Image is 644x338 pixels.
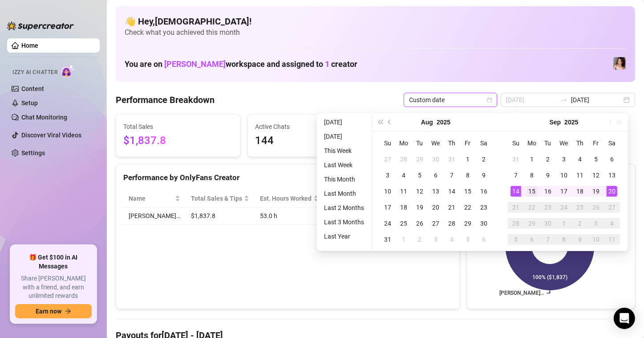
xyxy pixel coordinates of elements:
th: We [556,135,572,151]
td: 2025-08-28 [444,215,460,231]
div: 2 [414,234,425,245]
button: Previous month (PageUp) [385,113,395,131]
div: 11 [398,186,409,197]
div: 30 [543,218,553,229]
td: $1,837.8 [186,207,255,225]
div: 29 [527,218,537,229]
span: to [560,96,567,103]
td: 2025-08-04 [396,167,412,183]
h1: You are on workspace and assigned to creator [125,59,357,69]
td: 2025-10-10 [588,231,604,247]
span: $1,837.8 [123,132,233,149]
div: 31 [382,234,393,245]
td: 2025-08-20 [428,199,444,215]
div: 14 [446,186,457,197]
span: [PERSON_NAME] [164,59,226,69]
li: Last Year [320,231,368,242]
div: 27 [430,218,441,229]
td: 2025-09-12 [588,167,604,183]
div: 2 [478,154,489,165]
td: 2025-09-20 [604,183,620,199]
td: 2025-08-03 [380,167,396,183]
button: Last year (Control + left) [375,113,385,131]
td: 2025-09-02 [540,151,556,167]
div: 4 [398,170,409,181]
div: 14 [510,186,521,197]
img: Lauren [613,57,626,70]
span: calendar [487,97,492,103]
div: 8 [462,170,473,181]
td: 2025-09-30 [540,215,556,231]
div: 27 [382,154,393,165]
div: 9 [478,170,489,181]
td: 2025-08-19 [412,199,428,215]
div: 3 [430,234,441,245]
span: Izzy AI Chatter [12,68,57,77]
th: Sa [476,135,492,151]
td: 2025-08-23 [476,199,492,215]
td: 2025-09-03 [556,151,572,167]
div: 12 [591,170,601,181]
td: 2025-08-15 [460,183,476,199]
td: 2025-10-02 [572,215,588,231]
td: 2025-08-24 [380,215,396,231]
th: Th [444,135,460,151]
td: 2025-09-17 [556,183,572,199]
td: 2025-09-08 [524,167,540,183]
td: 2025-10-11 [604,231,620,247]
div: 4 [446,234,457,245]
td: 2025-08-02 [476,151,492,167]
div: 7 [543,234,553,245]
th: Tu [412,135,428,151]
h4: Performance Breakdown [116,94,215,106]
div: 31 [446,154,457,165]
li: Last 2 Months [320,202,368,213]
div: 3 [559,154,569,165]
div: 9 [543,170,553,181]
td: 2025-07-30 [428,151,444,167]
div: 26 [591,202,601,213]
div: 1 [462,154,473,165]
div: 9 [575,234,585,245]
div: 21 [446,202,457,213]
span: arrow-right [65,308,71,314]
li: Last Week [320,160,368,170]
div: 6 [430,170,441,181]
td: 2025-08-25 [396,215,412,231]
div: 19 [414,202,425,213]
td: 2025-07-27 [380,151,396,167]
input: Start date [506,95,557,105]
a: Content [21,85,44,92]
div: 19 [591,186,601,197]
td: 2025-08-05 [412,167,428,183]
td: 2025-09-19 [588,183,604,199]
div: 28 [446,218,457,229]
input: End date [571,95,622,105]
div: 15 [462,186,473,197]
td: 2025-08-17 [380,199,396,215]
div: 17 [559,186,569,197]
a: Discover Viral Videos [21,132,81,139]
td: 2025-10-09 [572,231,588,247]
span: Total Sales & Tips [191,194,242,203]
td: 2025-09-24 [556,199,572,215]
div: 16 [543,186,553,197]
td: 2025-07-29 [412,151,428,167]
td: 2025-09-21 [508,199,524,215]
td: 2025-09-25 [572,199,588,215]
td: 2025-08-31 [380,231,396,247]
span: Share [PERSON_NAME] with a friend, and earn unlimited rewards [15,274,92,301]
h4: 👋 Hey, [DEMOGRAPHIC_DATA] ! [125,15,626,28]
div: 1 [559,218,569,229]
a: Setup [21,99,38,107]
div: 22 [462,202,473,213]
div: 21 [510,202,521,213]
td: 2025-10-05 [508,231,524,247]
a: Chat Monitoring [21,114,67,121]
div: 28 [398,154,409,165]
td: 2025-08-01 [460,151,476,167]
div: 8 [559,234,569,245]
td: 2025-09-23 [540,199,556,215]
span: Custom date [409,93,492,107]
td: 2025-08-27 [428,215,444,231]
